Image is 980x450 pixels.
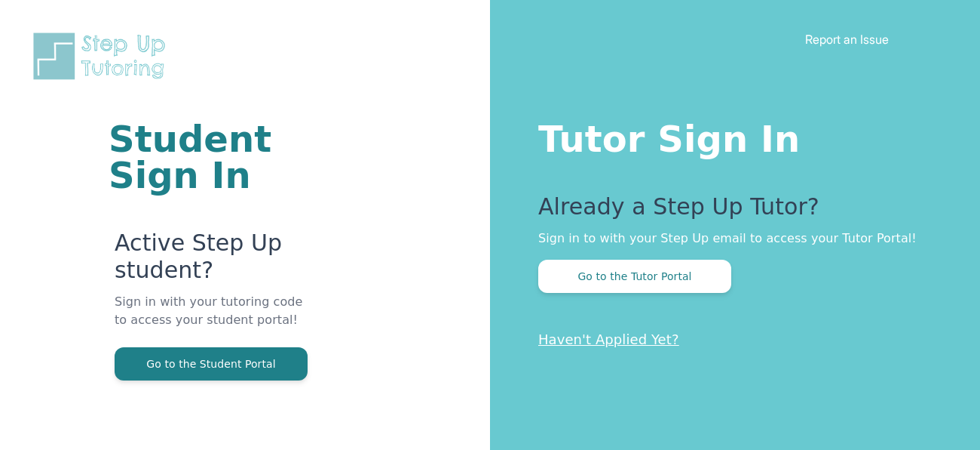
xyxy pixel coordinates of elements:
a: Report an Issue [805,32,889,47]
button: Go to the Student Portal [115,347,308,381]
h1: Tutor Sign In [538,115,920,157]
p: Active Step Up student? [115,230,309,293]
p: Sign in with your tutoring code to access your student portal! [115,293,309,347]
p: Already a Step Up Tutor? [538,193,920,230]
img: Step Up Tutoring horizontal logo [30,30,175,82]
a: Go to the Tutor Portal [538,269,731,283]
p: Sign in to with your Step Up email to access your Tutor Portal! [538,230,920,248]
button: Go to the Tutor Portal [538,260,731,293]
a: Go to the Student Portal [115,356,308,371]
a: Haven't Applied Yet? [538,331,679,347]
h1: Student Sign In [109,121,309,193]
